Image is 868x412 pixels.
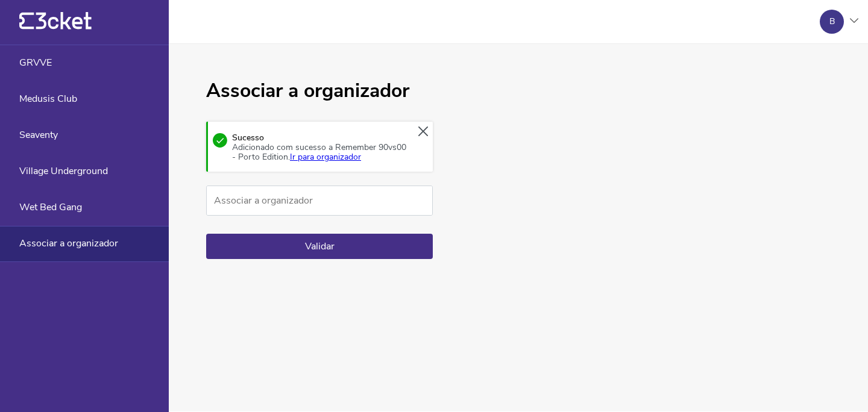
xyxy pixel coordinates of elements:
[19,166,108,176] span: Village Underground
[19,238,118,249] span: Associar a organizador
[206,186,433,216] input: Associar a organizador
[19,24,92,33] a: {' '}
[290,151,361,163] a: Ir para organizador
[19,130,58,140] span: Seaventy
[232,143,410,162] div: Adicionado com sucesso a Remember 90vs00 - Porto Edition.
[206,80,433,102] h1: Associar a organizador
[19,13,34,30] g: {' '}
[19,57,52,68] span: GRVVE
[19,93,77,104] span: Medusis Club
[829,17,835,27] div: B
[19,202,82,213] span: Wet Bed Gang
[206,234,433,259] button: Validar
[227,133,410,162] div: Sucesso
